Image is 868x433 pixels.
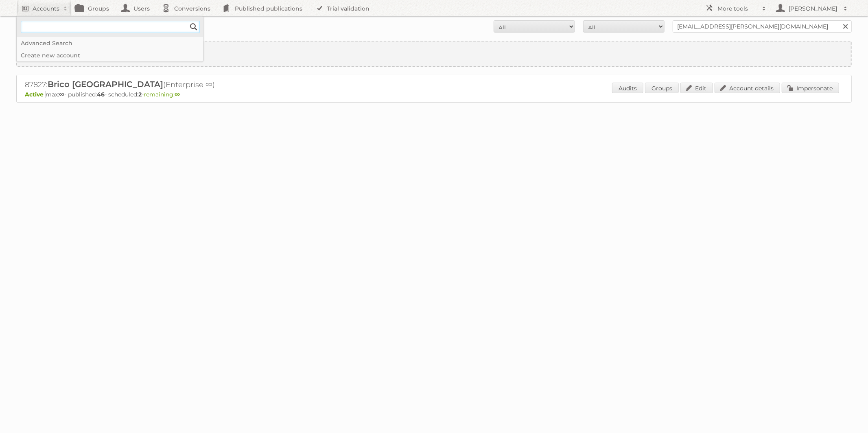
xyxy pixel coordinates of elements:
[787,4,840,13] h2: [PERSON_NAME]
[48,79,163,89] span: Brico [GEOGRAPHIC_DATA]
[188,21,200,33] input: Search
[25,79,310,90] h2: 87827: (Enterprise ∞)
[717,4,758,13] h2: More tools
[175,91,180,98] strong: ∞
[17,37,203,49] a: Advanced Search
[59,91,64,98] strong: ∞
[17,49,203,61] a: Create new account
[645,83,679,93] a: Groups
[97,91,105,98] strong: 46
[144,91,180,98] span: remaining:
[25,91,843,98] p: max: - published: - scheduled: -
[782,83,839,93] a: Impersonate
[680,83,713,93] a: Edit
[138,91,142,98] strong: 2
[17,42,851,66] a: Create new account
[715,83,780,93] a: Account details
[33,4,59,13] h2: Accounts
[25,91,46,98] span: Active
[612,83,643,93] a: Audits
